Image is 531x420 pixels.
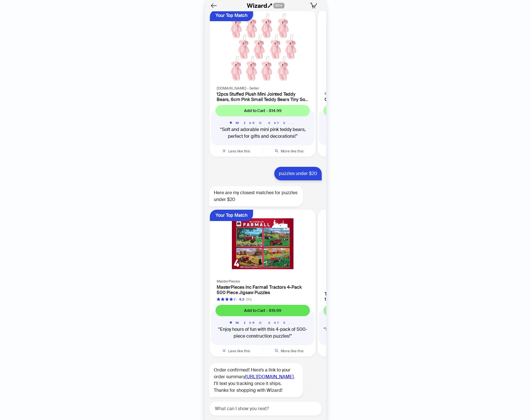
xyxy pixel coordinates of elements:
[216,210,247,221] div: Your Top Match
[323,126,418,140] q: This soft pink teddy bear is perfect for snuggling and personalizing!
[217,297,244,302] div: 4.3 out of 5 stars
[216,121,310,125] h5: WIZARD SAYS...
[216,10,247,21] div: Your Top Match
[217,297,220,301] span: star
[216,305,310,316] button: Add to Cart – $19.99
[209,186,303,206] div: Here are my closest matches for puzzles under $20
[234,297,237,301] span: star
[273,3,284,8] span: BETA
[275,349,278,353] span: search
[325,291,417,302] h4: The Canadian Group Set of 2 Keepsakes 1000 Piece Jigsaw Puzzles | Colorful Birds
[244,108,282,113] span: Add to Cart – $14.99
[239,297,244,302] div: 4.3
[213,213,312,274] img: MasterPieces Inc Farmall Tractors 4-Pack 500 Piece Jigsaw Puzzles
[323,326,418,340] q: Enjoy hours of fun with this set of two colorful 1000-piece puzzles!
[323,121,418,125] h5: WIZARD SAYS...
[229,297,233,301] span: star
[222,349,226,353] span: close
[216,326,310,340] q: Enjoy hours of fun with this 4-pack of 500-piece construction puzzles!
[281,349,304,353] span: More like this
[263,345,316,356] button: More like this
[275,149,278,153] span: search
[216,126,310,140] q: Soft and adorable mini pink teddy bears, perfect for gifts and decorations!
[213,13,312,81] img: 12pcs Stuffed Plush Mini Jointed Teddy Bears, 6cm Pink Small Teddy Bears Tiny Soft Stuffed Bear B...
[216,321,310,325] h5: WIZARD SAYS...
[210,345,263,356] button: Less like this
[274,167,322,180] div: puzzles under $20
[281,149,304,154] span: More like this
[210,210,253,221] button: Your Top Match
[210,10,253,21] button: Your Top Match
[325,91,347,96] span: Build-A-Bear
[225,297,229,301] span: star
[228,149,250,154] span: Less like this
[217,86,259,91] span: [DOMAIN_NAME] - Seller
[246,297,252,302] div: (10)
[245,374,294,380] a: [URL][DOMAIN_NAME]
[321,13,420,87] img: Cuddles Teddy Bear in Pink
[217,279,240,284] span: MasterPieces
[228,349,250,353] span: Less like this
[217,285,309,295] h4: MasterPieces Inc Farmall Tractors 4-Pack 500 Piece Jigsaw Puzzles
[209,363,303,397] div: Order confirmed! Here’s a link to your order summary . I’ll text you tracking once it ships. Than...
[216,105,310,116] button: Add to Cart – $14.99
[263,145,316,157] button: More like this
[222,149,226,153] span: close
[210,145,263,157] button: Less like this
[323,321,418,325] h5: WIZARD SAYS...
[244,308,281,313] span: Add to Cart – $19.99
[325,97,417,102] h4: Cuddles Teddy Bear in Pink
[321,213,420,288] img: The Canadian Group Set of 2 Keepsakes 1000 Piece Jigsaw Puzzles | Colorful Birds
[209,1,218,10] button: Back
[217,91,309,102] h4: 12pcs Stuffed Plush Mini Jointed Teddy Bears, 6cm Pink Small Teddy Bears Tiny Soft Stuffed Bear B...
[221,297,225,301] span: star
